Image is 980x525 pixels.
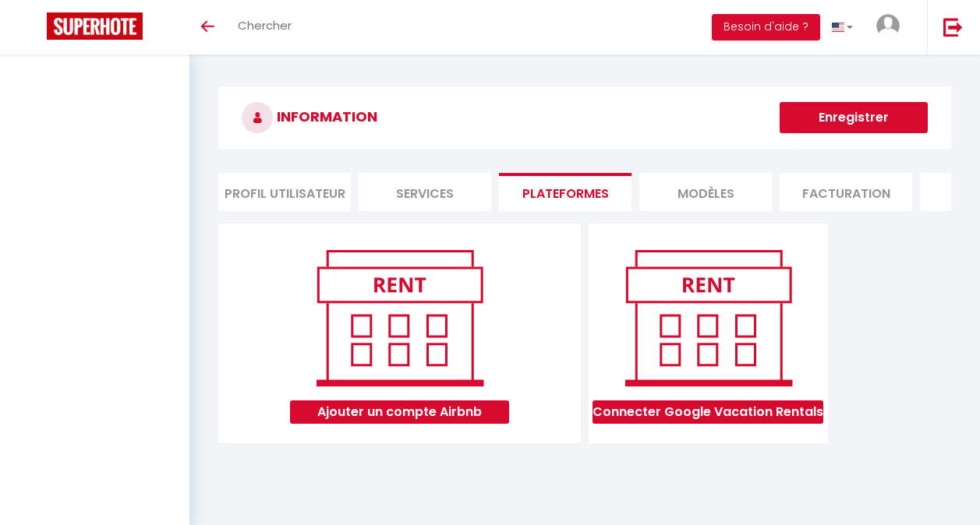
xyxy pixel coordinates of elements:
[593,400,823,424] button: Connecter Google Vacation Rentals
[639,173,772,211] li: MODÈLES
[300,243,499,393] img: rent.png
[47,12,143,40] img: Super Booking
[712,14,820,41] button: Besoin d'aide ?
[359,173,491,211] li: Services
[290,400,509,424] button: Ajouter un compte Airbnb
[238,17,292,33] span: Chercher
[943,17,963,37] img: logout
[780,102,928,133] button: Enregistrer
[876,14,900,37] img: ...
[780,173,912,211] li: Facturation
[218,86,951,149] h3: INFORMATION
[499,173,632,211] li: Plateformes
[609,243,808,393] img: rent.png
[218,173,351,211] li: Profil Utilisateur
